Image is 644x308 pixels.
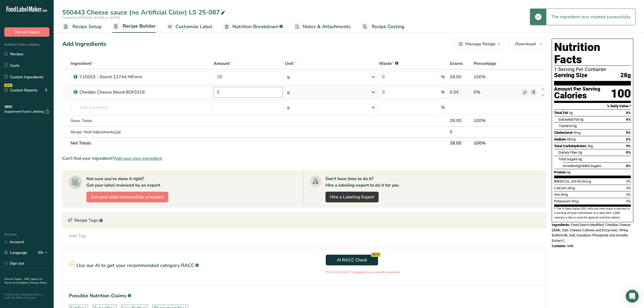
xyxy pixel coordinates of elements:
[86,192,168,202] button: Get your label reviewed by an expert
[4,105,13,108] div: BETA
[69,233,86,239] div: Add Tag
[62,155,546,162] div: Can't find your ingredient?
[576,164,580,168] span: 0g
[114,155,162,162] span: Add your own ingredient
[337,257,367,263] span: AI RACC Check
[554,92,600,99] div: Calories
[572,199,579,203] span: 0mg
[4,277,23,281] a: Hire an Expert .
[580,117,583,121] span: 0g
[175,23,213,30] span: Customize Label
[123,23,156,30] span: Recipe Builder
[372,23,404,30] span: Recipe Costing
[578,150,582,154] span: 0g
[79,74,147,80] div: 715053 - Starch 12744 HiForm
[450,129,471,135] div: 0
[554,192,560,196] span: Iron
[112,20,156,33] a: Recipe Builder
[325,192,379,202] a: Hire a Labeling Expert
[379,60,398,67] div: Waste
[4,84,12,87] div: NEW
[554,111,568,115] span: Total Fat
[554,199,571,203] span: Potassium
[71,129,211,135] div: Recipe Yield Adjustments
[4,87,38,93] div: Custom Reports
[474,74,519,80] div: 100%
[24,277,31,281] a: FAQ .
[558,150,577,154] span: Dietary Fiber
[587,144,593,148] span: 26g
[554,131,573,135] span: Cholesterol
[563,164,601,168] span: Includes Added Sugars
[626,290,639,303] div: Open Intercom Messenger
[450,60,463,67] span: Grams
[567,137,576,141] span: 35mg
[91,194,164,200] span: Get your label reviewed by an expert
[554,137,566,141] span: Sodium
[287,74,290,80] div: g
[626,192,631,196] span: 0%
[554,87,600,92] div: Amount Per Serving
[86,176,160,188] div: Not sure you've done it right? Get your label reviewed by an expert
[508,39,546,49] button: Download
[558,157,577,161] span: Total Sugars
[450,117,471,124] div: 28.00
[62,40,106,49] div: Add Ingredients
[554,207,631,220] section: * The % Daily Value (DV) tells you how much a nutrient in a serving of food contributes to a dail...
[449,137,473,149] th: 28.00
[232,23,278,30] span: Nutrition Breakdown
[4,248,27,257] a: Language
[62,16,120,20] span: Created by [PERSON_NAME] on [DATE]
[30,281,47,285] a: Privacy Policy
[38,250,49,256] div: EN
[626,186,631,190] span: 0%
[567,170,570,174] span: 0g
[567,244,574,248] span: Milk
[474,117,519,124] div: 100%
[558,124,572,128] span: Fat
[473,137,520,149] th: 100%
[4,293,49,299] div: Powered By FoodLabelMaker © 2025 All Rights Reserved
[69,292,540,299] h1: Possible Nutrition Claims
[5,281,30,285] a: Terms & Conditions .
[515,41,536,47] span: Download
[474,89,519,95] div: 0%
[62,21,102,33] a: Recipe Setup
[287,104,290,111] div: g
[558,124,567,128] i: Trans
[552,223,570,227] span: Ingredients:
[450,74,471,80] div: 28.00
[474,60,496,67] span: Percentage
[626,199,631,203] span: 0%
[63,212,546,228] div: Recipe Tags
[552,244,566,248] span: Contains:
[69,137,449,149] th: Net Totals
[325,176,399,188] div: Don't have time to do it? Hire a labeling expert to do it for you
[611,87,631,101] div: 100
[554,67,631,72] div: 1 Serving Per Container
[569,111,573,115] span: 0g
[71,118,211,124] div: Gross Totals
[546,9,635,25] div: The ingredient was created successfully
[561,192,568,196] span: 0mg
[361,21,404,33] a: Recipe Costing
[554,186,567,190] span: Calcium
[72,23,102,30] span: Recipe Setup
[626,164,631,168] span: 0%
[568,186,575,190] span: 0mg
[554,170,566,174] span: Protein
[573,124,577,128] span: 0g
[62,8,226,17] div: 550443 Cheese sauce (no Artificial Color) LS 25-087
[620,72,631,79] span: 28g
[626,179,631,183] span: 0%
[76,262,194,269] p: Use our AI to get your recommended category RACC
[285,60,295,67] span: Unit
[71,102,211,113] input: Add Ingredient
[79,89,147,95] div: Cheddar Cheese Blend BDF0316
[626,144,631,148] span: 9%
[4,27,49,37] button: Hire an Expert
[450,89,471,95] div: 0.00
[626,117,631,121] span: 0%
[166,21,213,33] a: Customize Label
[558,117,579,121] span: Saturated Fat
